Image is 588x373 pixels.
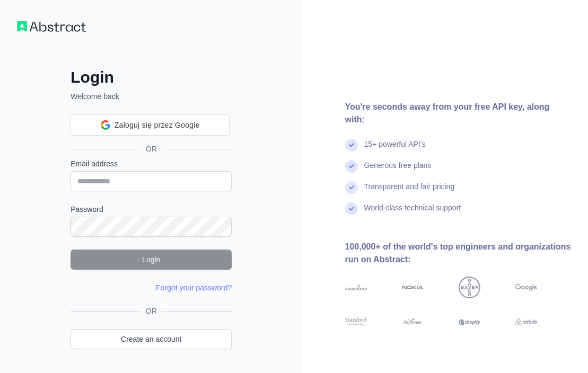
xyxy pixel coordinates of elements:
div: 15+ powerful API's [364,139,426,160]
img: airbnb [515,316,537,327]
img: bayer [459,277,480,298]
label: Email address [71,158,232,169]
div: World-class technical support [364,202,461,224]
label: Password [71,204,232,215]
span: Zaloguj się przez Google [115,120,200,131]
img: check mark [345,181,358,194]
img: nokia [402,277,424,298]
h2: Login [71,68,232,87]
img: Workflow [17,21,86,32]
div: Transparent and fair pricing [364,181,455,202]
img: payoneer [402,316,424,327]
img: check mark [345,202,358,215]
div: 100,000+ of the world's top engineers and organizations run on Abstract: [345,241,572,266]
img: check mark [345,160,358,173]
div: You're seconds away from your free API key, along with: [345,101,572,126]
img: check mark [345,139,358,152]
img: google [515,277,537,298]
span: OR [137,144,165,154]
img: accenture [345,277,367,298]
img: shopify [459,316,480,327]
a: Create an account [71,329,232,349]
div: Generous free plans [364,160,432,181]
button: Login [71,250,232,270]
div: Zaloguj się przez Google [71,114,230,136]
span: OR [142,306,161,316]
a: Forgot your password? [156,283,232,292]
p: Welcome back [71,91,232,102]
img: stanford university [345,316,367,327]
